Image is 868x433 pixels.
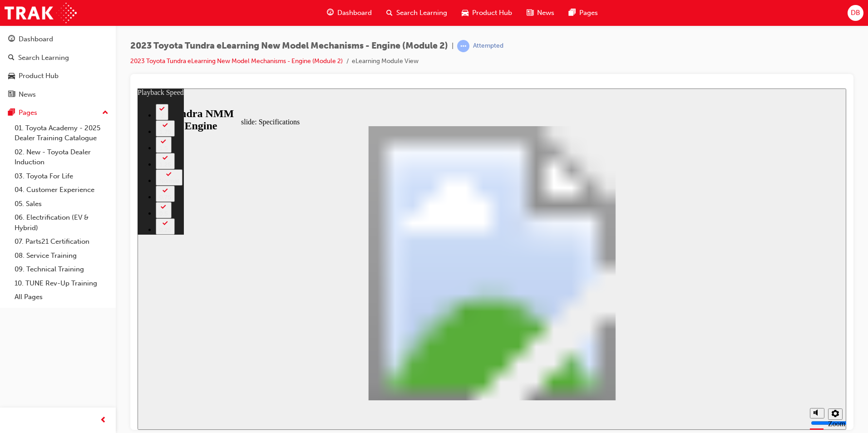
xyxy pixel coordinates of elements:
img: Trak [5,3,77,23]
div: News [19,89,36,100]
a: Dashboard [4,31,112,48]
span: Dashboard [337,8,372,18]
a: search-iconSearch Learning [379,4,454,22]
div: Dashboard [19,34,53,44]
a: pages-iconPages [562,4,605,22]
span: Pages [579,8,598,18]
a: 07. Parts21 Certification [11,235,112,249]
span: pages-icon [8,109,15,117]
span: DB [851,8,860,18]
a: car-iconProduct Hub [454,4,519,22]
span: car-icon [462,7,469,19]
a: 02. New - Toyota Dealer Induction [11,145,112,169]
button: 2 [18,15,31,32]
div: Attempted [473,42,503,50]
span: guage-icon [327,7,334,19]
span: news-icon [527,7,533,19]
span: Product Hub [472,8,512,18]
a: News [4,86,112,103]
a: 10. TUNE Rev-Up Training [11,276,112,290]
button: volume [672,320,687,330]
input: volume [673,331,732,338]
div: Product Hub [19,71,59,81]
a: 04. Customer Experience [11,183,112,197]
a: 05. Sales [11,197,112,211]
span: News [537,8,554,18]
a: 09. Technical Training [11,262,112,276]
a: guage-iconDashboard [320,4,379,22]
a: 03. Toyota For Life [11,169,112,183]
a: 08. Service Training [11,249,112,263]
a: 01. Toyota Academy - 2025 Dealer Training Catalogue [11,121,112,145]
a: 2023 Toyota Tundra eLearning New Model Mechanisms - Engine (Module 2) [130,57,343,65]
span: search-icon [8,54,15,62]
label: Zoom to fit [690,331,708,355]
button: DashboardSearch LearningProduct HubNews [4,29,112,104]
a: 06. Electrification (EV & Hybrid) [11,211,112,235]
span: Search Learning [396,8,447,18]
a: All Pages [11,290,112,304]
a: news-iconNews [519,4,562,22]
span: | [452,41,454,51]
button: Pages [4,104,112,121]
div: Pages [19,108,37,118]
span: car-icon [8,72,15,80]
span: search-icon [386,7,393,19]
span: up-icon [102,107,108,119]
div: 2 [22,24,27,30]
button: DB [848,5,863,21]
button: settings [690,320,705,331]
span: guage-icon [8,35,15,44]
span: learningRecordVerb_ATTEMPT-icon [457,40,469,52]
span: pages-icon [569,7,576,19]
span: prev-icon [100,415,107,426]
a: Product Hub [4,68,112,84]
li: eLearning Module View [352,56,419,67]
a: Search Learning [4,49,112,66]
div: Search Learning [18,53,69,63]
span: 2023 Toyota Tundra eLearning New Model Mechanisms - Engine (Module 2) [130,41,448,51]
span: news-icon [8,91,15,99]
div: misc controls [668,312,704,341]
